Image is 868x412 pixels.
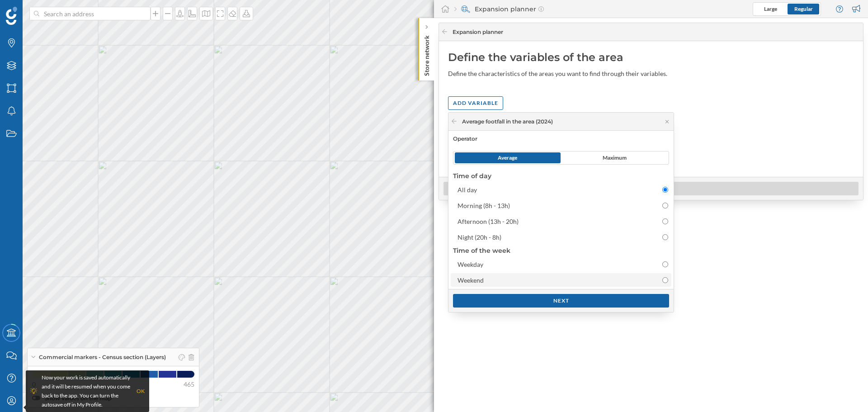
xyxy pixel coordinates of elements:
[662,187,668,193] input: All day
[498,154,517,162] span: Average
[462,118,553,126] div: Average footfall in the area (2024)
[458,186,477,194] div: All day
[662,261,668,267] input: Weekday
[453,171,674,180] div: Time of day
[453,28,503,36] span: Expansion planner
[764,5,777,12] span: Large
[458,202,510,209] div: Morning (8h - 13h)
[458,233,501,241] div: Night (20h - 8h)
[42,373,132,409] div: Now your work is saved automatically and it will be resumed when you come back to the app. You ca...
[9,6,87,14] span: Assistència tècnica
[662,234,668,240] input: Night (20h - 8h)
[458,260,483,268] div: Weekday
[39,353,166,361] span: Commercial markers - Census section (Layers)
[461,5,470,14] img: search-areas.svg
[6,7,17,25] img: Geoblink Logo
[422,32,431,76] p: Store network
[137,387,145,396] div: OK
[794,5,813,12] span: Regular
[184,380,194,389] span: 465
[454,5,544,14] div: Expansion planner
[458,276,484,284] div: Weekend
[662,277,668,283] input: Weekend
[453,246,674,255] div: Time of the week
[448,50,854,65] div: Define the variables of the area
[662,203,668,208] input: Morning (8h - 13h)
[453,135,669,142] div: Operator
[448,69,683,78] div: Define the characteristics of the areas you want to find through their variables.
[458,218,519,225] div: Afternoon (13h - 20h)
[662,218,668,224] input: Afternoon (13h - 20h)
[603,154,627,162] span: Maximum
